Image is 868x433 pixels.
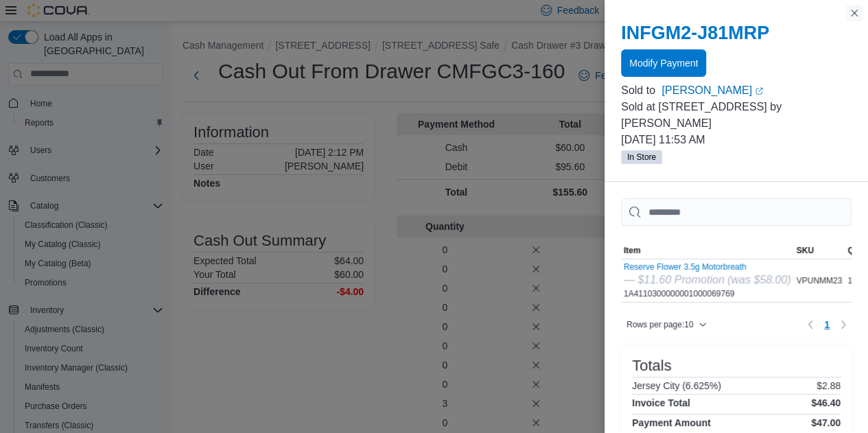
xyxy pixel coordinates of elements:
[835,316,852,333] button: Next page
[624,262,791,272] button: Reserve Flower 3.5g Motorbreath
[632,380,721,391] h6: Jersey City (6.625%)
[802,314,852,336] nav: Pagination for table: MemoryTable from EuiInMemoryTable
[632,397,690,408] h4: Invoice Total
[624,272,791,288] div: — $11.60 Promotion (was $58.00)
[621,132,852,148] p: [DATE] 11:53 AM
[621,242,794,259] button: Item
[797,245,814,256] span: SKU
[811,397,841,408] h4: $46.40
[621,49,706,77] button: Modify Payment
[847,245,861,256] span: Qty
[661,82,852,99] a: [PERSON_NAME]External link
[621,198,852,226] input: This is a search bar. As you type, the results lower in the page will automatically filter.
[811,417,841,428] h4: $47.00
[621,82,659,99] div: Sold to
[627,151,656,163] span: In Store
[621,22,852,44] h2: INFGM2-J81MRP
[629,56,698,70] span: Modify Payment
[626,319,693,330] span: Rows per page : 10
[845,242,864,259] button: Qty
[819,314,835,336] button: Page 1 of 1
[632,358,671,374] h3: Totals
[846,5,863,21] button: Close this dialog
[802,316,819,333] button: Previous page
[794,242,845,259] button: SKU
[621,316,712,333] button: Rows per page:10
[824,318,830,331] span: 1
[845,272,864,289] div: 1
[621,150,662,164] span: In Store
[624,245,641,256] span: Item
[624,262,791,299] div: 1A4110300000001000069769
[817,380,841,391] p: $2.88
[797,275,843,286] span: VPUNMM23
[755,87,763,95] svg: External link
[819,314,835,336] ul: Pagination for table: MemoryTable from EuiInMemoryTable
[632,417,711,428] h4: Payment Amount
[621,99,852,132] p: Sold at [STREET_ADDRESS] by [PERSON_NAME]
